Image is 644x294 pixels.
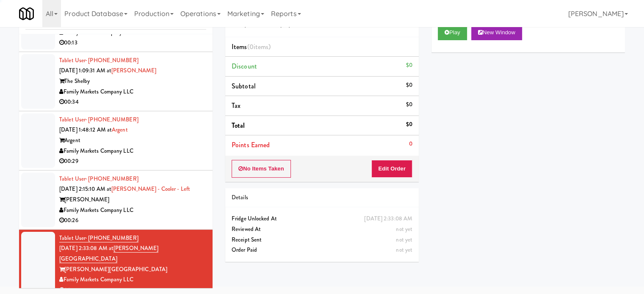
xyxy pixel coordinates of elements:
[247,42,271,52] span: (0 )
[232,42,271,52] span: Items
[409,139,412,149] div: 0
[232,160,291,178] button: No Items Taken
[59,135,206,146] div: Argent
[86,56,138,64] span: · [PHONE_NUMBER]
[111,185,190,193] a: [PERSON_NAME] - Cooler - Left
[59,87,206,97] div: Family Markets Company LLC
[232,121,245,130] span: Total
[111,66,156,74] a: [PERSON_NAME]
[59,38,206,48] div: 00:13
[232,245,412,256] div: Order Paid
[59,115,138,124] a: Tablet User· [PHONE_NUMBER]
[406,60,412,71] div: $0
[59,146,206,157] div: Family Markets Company LLC
[86,115,138,124] span: · [PHONE_NUMBER]
[59,126,112,134] span: [DATE] 1:48:12 AM at
[232,235,412,245] div: Receipt Sent
[232,140,270,150] span: Points Earned
[19,170,213,230] li: Tablet User· [PHONE_NUMBER][DATE] 2:15:10 AM at[PERSON_NAME] - Cooler - Left[PERSON_NAME]Family M...
[438,25,467,40] button: Play
[59,66,111,74] span: [DATE] 1:09:31 AM at
[59,264,206,275] div: [PERSON_NAME][GEOGRAPHIC_DATA]
[232,224,412,235] div: Reviewed At
[371,160,412,178] button: Edit Order
[59,205,206,216] div: Family Markets Company LLC
[19,52,213,111] li: Tablet User· [PHONE_NUMBER][DATE] 1:09:31 AM at[PERSON_NAME]The ShelbyFamily Markets Company LLC0...
[406,80,412,91] div: $0
[254,42,269,52] ng-pluralize: items
[59,185,111,193] span: [DATE] 2:15:10 AM at
[59,275,206,285] div: Family Markets Company LLC
[232,214,412,224] div: Fridge Unlocked At
[59,234,138,242] a: Tablet User· [PHONE_NUMBER]
[396,225,412,233] span: not yet
[19,111,213,170] li: Tablet User· [PHONE_NUMBER][DATE] 1:48:12 AM atArgentArgentFamily Markets Company LLC00:29
[59,195,206,205] div: [PERSON_NAME]
[112,126,128,134] a: Argent
[59,215,206,226] div: 00:26
[232,81,256,91] span: Subtotal
[59,76,206,87] div: The Shelby
[59,56,138,64] a: Tablet User· [PHONE_NUMBER]
[59,156,206,167] div: 00:29
[86,234,138,242] span: · [PHONE_NUMBER]
[59,244,158,263] a: [PERSON_NAME][GEOGRAPHIC_DATA]
[396,236,412,244] span: not yet
[471,25,522,40] button: New Window
[232,192,412,203] div: Details
[59,97,206,107] div: 00:34
[19,6,34,21] img: Micromart
[59,175,138,183] a: Tablet User· [PHONE_NUMBER]
[396,246,412,254] span: not yet
[406,99,412,110] div: $0
[86,175,138,183] span: · [PHONE_NUMBER]
[232,21,412,27] h5: Family Markets Company LLC
[232,101,240,110] span: Tax
[364,214,412,224] div: [DATE] 2:33:08 AM
[59,244,113,252] span: [DATE] 2:33:08 AM at
[232,61,257,71] span: Discount
[406,119,412,130] div: $0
